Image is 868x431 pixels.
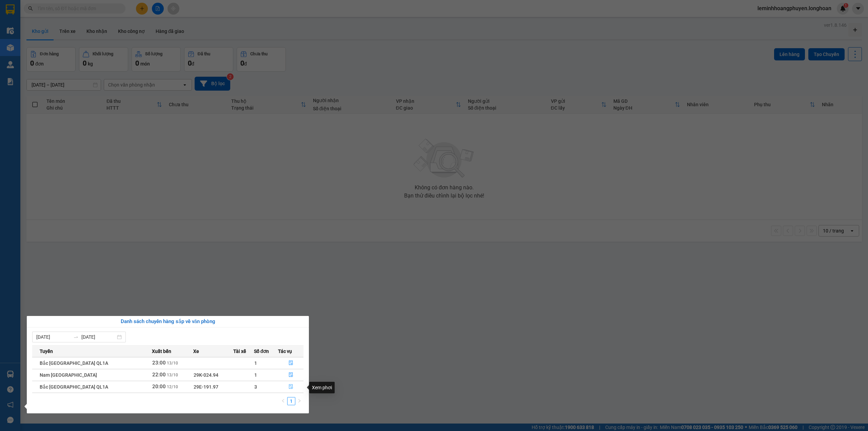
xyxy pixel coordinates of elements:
span: Tuyến [40,348,53,355]
button: left [279,397,287,405]
span: right [297,399,301,403]
span: 29E-191.97 [194,384,218,390]
button: right [295,397,303,405]
li: 1 [287,397,295,405]
span: 22:00 [152,372,166,378]
div: Danh sách chuyến hàng sắp về văn phòng [32,318,303,326]
span: Xuất bến [152,348,171,355]
span: Tài xế [233,348,246,355]
button: file-done [278,381,303,392]
span: 12/10 [167,385,178,389]
span: 13/10 [167,373,178,377]
span: 29K-024.94 [194,372,218,378]
span: to [73,334,79,340]
span: file-done [289,360,293,366]
span: Số đơn [254,348,269,355]
button: file-done [278,370,303,380]
span: Bắc [GEOGRAPHIC_DATA] QL1A [40,384,108,390]
span: file-done [289,372,293,378]
span: 23:00 [152,360,166,366]
span: 3 [254,384,257,390]
span: swap-right [73,334,79,340]
a: 1 [288,397,295,405]
span: file-done [289,384,293,390]
div: Xem phơi [309,382,335,393]
span: 1 [254,360,257,366]
span: Xe [193,348,199,355]
span: 20:00 [152,383,166,390]
span: Nam [GEOGRAPHIC_DATA] [40,372,97,378]
li: Previous Page [279,397,287,405]
span: Bắc [GEOGRAPHIC_DATA] QL1A [40,360,108,366]
button: file-done [278,358,303,369]
span: Tác vụ [278,348,292,355]
li: Next Page [295,397,303,405]
span: 1 [254,372,257,378]
span: 13/10 [167,361,178,366]
span: left [281,399,285,403]
input: Đến ngày [81,333,116,341]
input: Từ ngày [36,333,71,341]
